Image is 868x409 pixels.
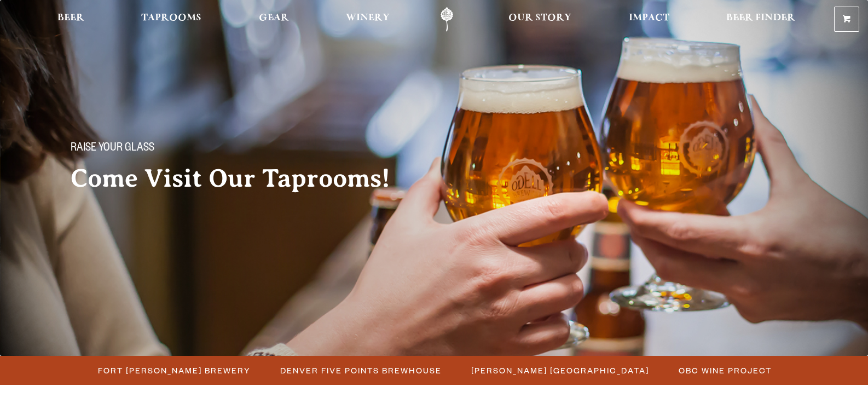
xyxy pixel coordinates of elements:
[50,7,91,32] a: Beer
[252,7,296,32] a: Gear
[346,14,390,22] span: Winery
[98,362,251,378] span: Fort [PERSON_NAME] Brewery
[471,362,649,378] span: [PERSON_NAME] [GEOGRAPHIC_DATA]
[71,142,154,156] span: Raise your glass
[501,7,578,32] a: Our Story
[726,14,795,22] span: Beer Finder
[141,14,201,22] span: Taprooms
[280,362,442,378] span: Denver Five Points Brewhouse
[274,362,447,378] a: Denver Five Points Brewhouse
[71,165,412,192] h2: Come Visit Our Taprooms!
[91,362,256,378] a: Fort [PERSON_NAME] Brewery
[679,362,772,378] span: OBC Wine Project
[629,14,669,22] span: Impact
[508,14,571,22] span: Our Story
[259,14,289,22] span: Gear
[719,7,802,32] a: Beer Finder
[672,362,777,378] a: OBC Wine Project
[465,362,655,378] a: [PERSON_NAME] [GEOGRAPHIC_DATA]
[339,7,397,32] a: Winery
[134,7,209,32] a: Taprooms
[57,14,84,22] span: Beer
[622,7,676,32] a: Impact
[426,7,467,32] a: Odell Home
